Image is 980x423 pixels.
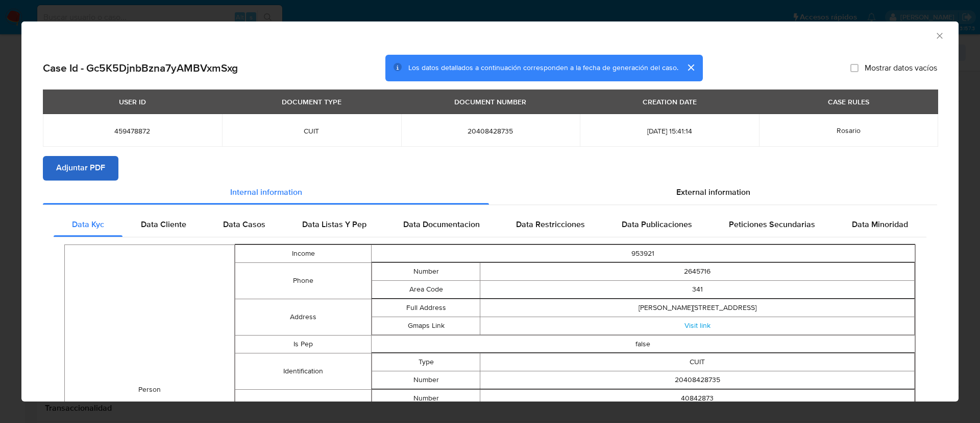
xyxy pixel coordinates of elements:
td: false [371,336,915,353]
span: Data Restricciones [516,219,585,231]
div: Detailed internal info [54,213,926,237]
div: CASE RULES [822,93,875,110]
td: [PERSON_NAME][STREET_ADDRESS] [480,299,915,317]
span: 20408428735 [413,126,568,136]
span: Mostrar datos vacíos [865,63,937,73]
td: Number [372,390,480,408]
span: Data Documentacion [403,219,480,231]
td: Phone [235,263,371,299]
span: Rosario [837,125,861,136]
div: closure-recommendation-modal [21,21,959,402]
span: Data Listas Y Pep [302,219,366,231]
td: Number [372,263,480,281]
span: CUIT [234,126,389,136]
div: DOCUMENT NUMBER [448,93,532,110]
h2: Case Id - Gc5K5DjnbBzna7yAMBVxmSxg [43,61,238,75]
span: Data Kyc [72,219,104,231]
span: External information [676,187,750,198]
span: Adjuntar PDF [56,157,105,180]
td: 2645716 [480,263,915,281]
td: 20408428735 [480,371,915,389]
td: Is Pep [235,336,371,353]
button: cerrar [678,55,703,80]
td: Number [372,371,480,389]
span: Internal information [230,187,302,198]
span: Data Publicaciones [622,219,692,231]
div: CREATION DATE [636,93,703,110]
span: [DATE] 15:41:14 [592,126,747,136]
button: Adjuntar PDF [43,156,118,181]
span: Data Cliente [141,219,186,231]
td: Type [372,353,480,371]
td: CUIT [480,353,915,371]
span: Los datos detallados a continuación corresponden a la fecha de generación del caso. [408,63,678,73]
td: Identification [235,353,371,390]
span: 459478872 [55,126,210,136]
div: USER ID [113,93,152,110]
td: Area Code [372,281,480,299]
div: DOCUMENT TYPE [276,93,348,110]
td: Address [235,299,371,336]
td: 953921 [371,245,915,263]
div: Detailed info [43,181,937,205]
td: 40842873 [480,390,915,408]
span: Peticiones Secundarias [729,219,815,231]
input: Mostrar datos vacíos [850,64,859,72]
span: Data Minoridad [852,219,908,231]
td: 341 [480,281,915,299]
span: Data Casos [223,219,265,231]
td: Income [235,245,371,263]
a: Visit link [684,321,710,331]
td: Full Address [372,299,480,317]
td: Gmaps Link [372,317,480,335]
button: Cerrar ventana [935,31,944,40]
